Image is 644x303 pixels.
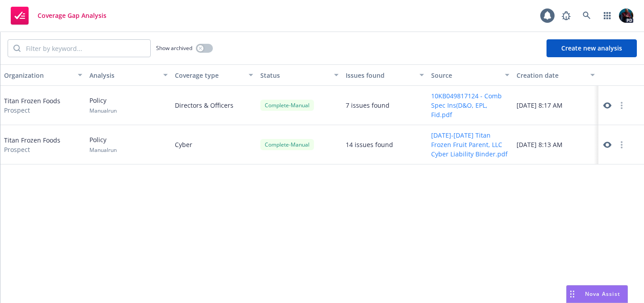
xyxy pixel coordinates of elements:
img: photo [619,8,633,23]
span: Nova Assist [585,290,620,298]
div: Coverage type [175,71,243,80]
div: Policy [89,96,117,114]
span: Coverage Gap Analysis [38,12,106,19]
span: Manual run [89,107,117,114]
div: Creation date [517,71,585,80]
div: Issues found [346,71,414,80]
div: Complete - Manual [260,100,314,111]
input: Filter by keyword... [21,40,150,57]
div: Policy [89,135,117,154]
a: Coverage Gap Analysis [7,3,110,28]
div: Source [431,71,500,80]
button: 10KB049817124 - Comb Spec Ins(D&O, EPL, Fid.pdf [431,91,509,119]
div: Complete - Manual [260,139,314,150]
div: 14 issues found [346,140,393,149]
button: Organization [0,64,86,86]
button: Status [257,64,342,86]
button: Issues found [342,64,428,86]
button: Nova Assist [566,285,628,303]
div: Status [260,71,329,80]
div: 7 issues found [346,101,390,110]
div: Titan Frozen Foods [4,96,60,115]
button: Source [428,64,513,86]
a: Report a Bug [557,7,575,25]
div: Cyber [171,125,257,164]
div: Titan Frozen Foods [4,135,60,154]
div: [DATE] 8:17 AM [513,86,598,125]
span: Prospect [4,105,60,115]
div: Directors & Officers [171,86,257,125]
a: Search [578,7,596,25]
span: Prospect [4,145,60,154]
button: [DATE]-[DATE] Titan Frozen Fruit Parent, LLC Cyber Liability Binder.pdf [431,130,509,159]
div: Analysis [89,71,158,80]
span: Manual run [89,146,117,154]
span: Show archived [156,44,192,52]
a: Switch app [598,7,616,25]
button: Create new analysis [547,39,637,57]
svg: Search [13,45,21,52]
div: Organization [4,71,72,80]
div: Drag to move [567,286,578,303]
button: Analysis [86,64,171,86]
button: Coverage type [171,64,257,86]
button: Creation date [513,64,598,86]
div: [DATE] 8:13 AM [513,125,598,164]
